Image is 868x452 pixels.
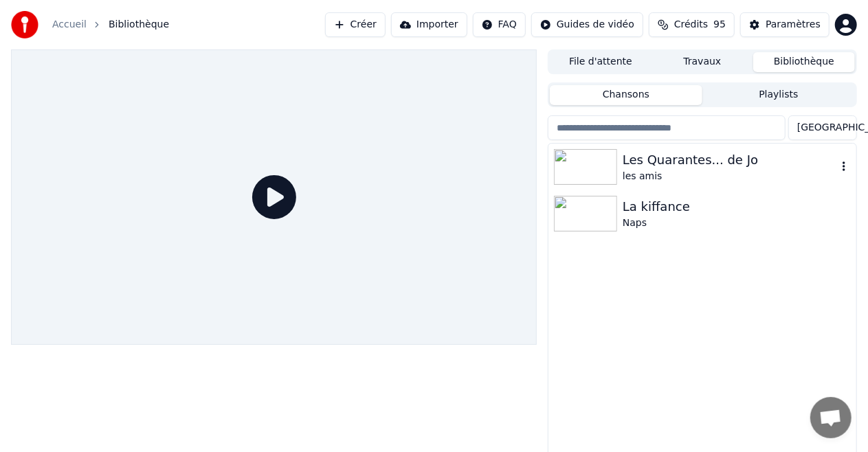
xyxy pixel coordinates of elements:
[652,52,753,72] button: Travaux
[623,150,837,170] div: Les Quarantes... de Jo
[810,397,852,438] div: Ouvrir le chat
[649,12,735,37] button: Crédits95
[623,170,837,183] div: les amis
[550,85,702,105] button: Chansons
[473,12,526,37] button: FAQ
[11,11,38,38] img: youka
[52,18,169,32] nav: breadcrumb
[550,52,652,72] button: File d'attente
[702,85,855,105] button: Playlists
[325,12,386,37] button: Créer
[740,12,830,37] button: Paramètres
[391,12,467,37] button: Importer
[623,216,851,230] div: Naps
[753,52,855,72] button: Bibliothèque
[674,18,708,32] span: Crédits
[531,12,643,37] button: Guides de vidéo
[766,18,821,32] div: Paramètres
[52,18,87,32] a: Accueil
[623,197,851,216] div: La kiffance
[109,18,169,32] span: Bibliothèque
[713,18,726,32] span: 95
